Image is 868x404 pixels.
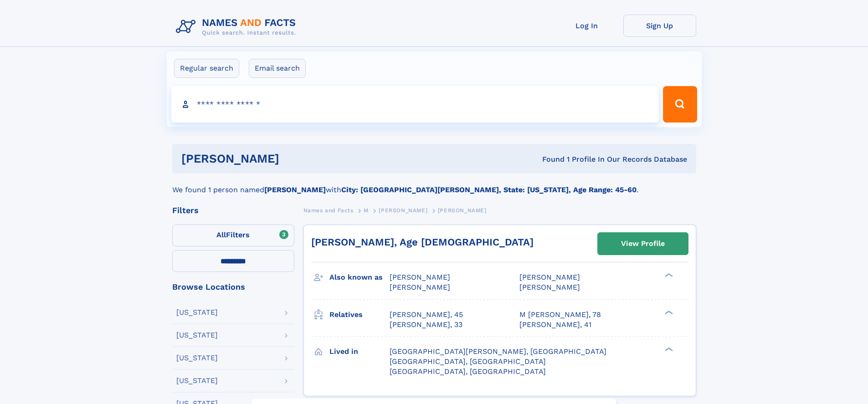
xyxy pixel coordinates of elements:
label: Email search [249,59,306,78]
a: View Profile [598,233,688,255]
a: [PERSON_NAME], 41 [519,320,591,330]
div: ❯ [663,346,673,352]
span: [GEOGRAPHIC_DATA], [GEOGRAPHIC_DATA] [390,357,546,366]
span: M [364,207,369,214]
div: [US_STATE] [176,309,218,316]
a: [PERSON_NAME], 45 [390,310,463,320]
div: View Profile [621,233,665,254]
h3: Relatives [329,307,390,322]
div: [US_STATE] [176,332,218,339]
label: Filters [172,225,294,246]
span: [PERSON_NAME] [519,283,580,291]
h1: [PERSON_NAME] [181,153,411,164]
a: M [PERSON_NAME], 78 [519,310,601,320]
span: [PERSON_NAME] [390,273,450,281]
a: Log In [550,15,623,37]
button: Search Button [663,86,697,123]
div: ❯ [663,272,673,278]
span: [PERSON_NAME] [438,207,487,214]
div: Filters [172,206,294,215]
img: Logo Names and Facts [172,15,303,39]
div: [US_STATE] [176,377,218,384]
a: [PERSON_NAME], Age [DEMOGRAPHIC_DATA] [311,236,534,248]
a: [PERSON_NAME] [379,205,427,216]
span: All [216,230,226,239]
div: [US_STATE] [176,354,218,362]
h3: Lived in [329,344,390,359]
h3: Also known as [329,270,390,285]
div: Browse Locations [172,283,294,291]
a: M [364,205,369,216]
a: Names and Facts [303,205,354,216]
span: [PERSON_NAME] [519,273,580,281]
b: City: [GEOGRAPHIC_DATA][PERSON_NAME], State: [US_STATE], Age Range: 45-60 [341,185,637,194]
span: [PERSON_NAME] [390,283,450,291]
a: [PERSON_NAME], 33 [390,320,462,330]
span: [GEOGRAPHIC_DATA], [GEOGRAPHIC_DATA] [390,367,546,376]
span: [PERSON_NAME] [379,207,427,214]
div: We found 1 person named with . [172,174,696,195]
b: [PERSON_NAME] [264,185,326,194]
span: [GEOGRAPHIC_DATA][PERSON_NAME], [GEOGRAPHIC_DATA] [390,347,606,356]
a: Sign Up [623,15,696,37]
div: ❯ [663,309,673,315]
div: Found 1 Profile In Our Records Database [411,154,687,164]
label: Regular search [174,59,239,78]
input: search input [171,86,659,123]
